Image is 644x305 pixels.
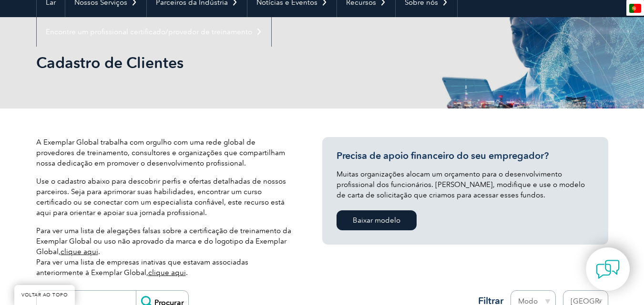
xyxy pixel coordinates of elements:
[36,258,248,277] font: Para ver uma lista de empresas inativas que estavam associadas anteriormente à Exemplar Global,
[36,226,291,256] font: Para ver uma lista de alegações falsas sobre a certificação de treinamento da Exemplar Global ou ...
[37,17,271,47] a: Encontre um profissional certificado/provedor de treinamento
[337,170,585,199] font: Muitas organizações alocam um orçamento para o desenvolvimento profissional dos funcionários. [PE...
[353,216,400,225] font: Baixar modelo
[337,150,549,161] font: Precisa de apoio financeiro do seu empregador?
[36,138,285,167] font: A Exemplar Global trabalha com orgulho com uma rede global de provedores de treinamento, consulto...
[98,247,100,256] font: .
[596,257,620,281] img: contact-chat.png
[337,210,417,230] a: Baixar modelo
[36,53,184,72] font: Cadastro de Clientes
[21,292,68,298] font: VOLTAR AO TOPO
[36,177,286,217] font: Use o cadastro abaixo para descobrir perfis e ofertas detalhadas de nossos parceiros. Seja para a...
[46,28,252,36] font: Encontre um profissional certificado/provedor de treinamento
[61,247,98,256] a: clique aqui
[14,285,75,305] a: VOLTAR AO TOPO
[186,268,188,277] font: .
[148,268,186,277] a: clique aqui
[629,4,641,13] img: pt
